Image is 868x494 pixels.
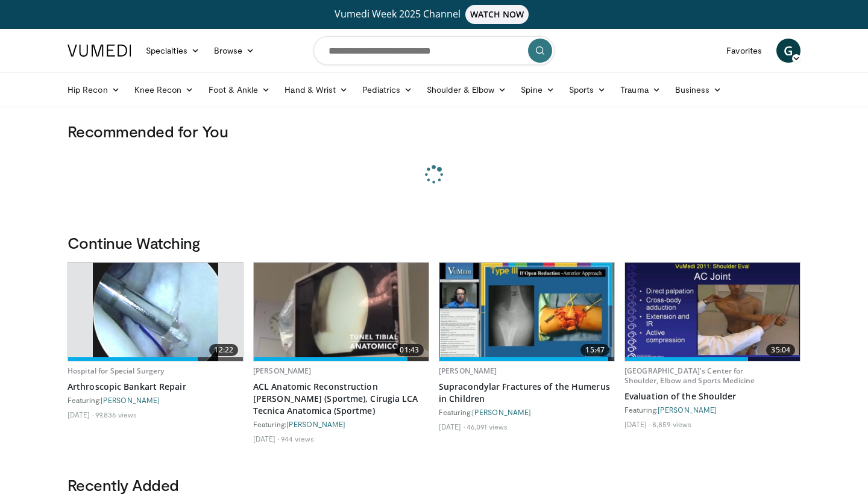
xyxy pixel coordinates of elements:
a: Knee Recon [127,78,201,102]
a: Hand & Wrist [277,78,355,102]
li: [DATE] [624,419,650,429]
li: [DATE] [68,410,93,419]
a: [PERSON_NAME] [101,396,160,404]
a: Browse [207,39,262,63]
a: G [776,39,800,63]
a: Favorites [719,39,769,63]
li: 944 views [281,434,314,443]
a: [PERSON_NAME] [472,408,531,416]
a: [PERSON_NAME] [439,366,497,376]
a: [PERSON_NAME] [658,405,717,414]
a: [GEOGRAPHIC_DATA]'s Center for Shoulder, Elbow and Sports Medicine [624,366,755,386]
h3: Recommended for You [68,122,800,141]
a: ACL Anatomic Reconstruction [PERSON_NAME] (Sportme), Cirugia LCA Tecnica Anatomica (Sportme) [253,381,429,417]
span: 35:04 [766,344,795,356]
div: Featuring: [624,405,800,414]
a: Shoulder & Elbow [420,78,514,102]
a: 01:43 [254,263,429,361]
a: Evaluation of the Shoulder [624,390,800,402]
a: 12:22 [68,263,243,361]
li: 99,836 views [95,410,137,419]
a: Pediatrics [355,78,420,102]
span: 12:22 [209,344,238,356]
div: Featuring: [68,395,244,405]
a: Vumedi Week 2025 ChannelWATCH NOW [69,5,799,24]
img: 276355_0000_1.png.620x360_q85_upscale.jpg [625,263,800,361]
img: 07483a87-f7db-4b95-b01b-f6be0d1b3d91.620x360_q85_upscale.jpg [439,263,614,361]
a: Spine [514,78,561,102]
li: [DATE] [253,434,279,443]
a: Foot & Ankle [201,78,278,102]
a: Supracondylar Fractures of the Humerus in Children [439,381,615,405]
a: [PERSON_NAME] [286,420,345,428]
a: Sports [562,78,614,102]
a: Arthroscopic Bankart Repair [68,381,244,393]
img: e448ef49-6493-45a1-bc33-c11bdca76f2e.620x360_q85_upscale.jpg [254,263,429,361]
span: WATCH NOW [465,5,529,24]
li: 46,091 views [467,422,508,431]
h3: Continue Watching [68,233,800,252]
a: 15:47 [439,263,614,361]
img: VuMedi Logo [68,45,131,57]
a: 35:04 [625,263,800,361]
a: Trauma [613,78,668,102]
span: 01:43 [395,344,424,356]
li: [DATE] [439,422,465,431]
a: Hospital for Special Surgery [68,366,164,376]
a: [PERSON_NAME] [253,366,312,376]
input: Search topics, interventions [313,36,555,65]
span: 15:47 [580,344,609,356]
div: Featuring: [439,407,615,417]
div: Featuring: [253,419,429,429]
li: 8,859 views [652,419,691,429]
img: 10039_3.png.620x360_q85_upscale.jpg [93,263,218,361]
a: Hip Recon [60,78,127,102]
a: Specialties [139,39,207,63]
a: Business [668,78,729,102]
